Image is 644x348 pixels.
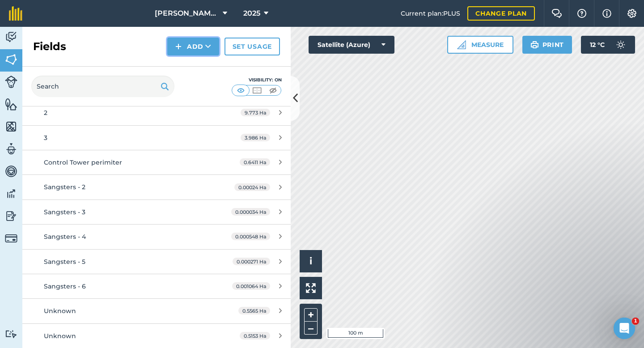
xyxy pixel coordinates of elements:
[9,6,22,21] img: fieldmargin Logo
[161,81,169,92] img: svg+xml;base64,PHN2ZyB4bWxucz0iaHR0cDovL3d3dy53My5vcmcvMjAwMC9zdmciIHdpZHRoPSIxOSIgaGVpZ2h0PSIyNC...
[44,282,86,290] span: Sangsters - 6
[22,150,291,174] a: Control Tower perimiter0.6411 Ha
[22,299,291,323] a: Unknown0.5565 Ha
[530,39,539,50] img: svg+xml;base64,PHN2ZyB4bWxucz0iaHR0cDovL3d3dy53My5vcmcvMjAwMC9zdmciIHdpZHRoPSIxOSIgaGVpZ2h0PSIyNC...
[31,76,174,97] input: Search
[22,126,291,150] a: 33.986 Ha
[309,255,312,267] span: i
[232,76,282,84] div: Visibility: On
[5,165,17,178] img: svg+xml;base64,PD94bWwgdmVyc2lvbj0iMS4wIiBlbmNvZGluZz0idXRmLTgiPz4KPCEtLSBHZW5lcmF0b3I6IEFkb2JlIE...
[614,318,635,339] iframe: Intercom live chat
[5,232,17,245] img: svg+xml;base64,PD94bWwgdmVyc2lvbj0iMS4wIiBlbmNvZGluZz0idXRmLTgiPz4KPCEtLSBHZW5lcmF0b3I6IEFkb2JlIE...
[44,233,86,241] span: Sangsters - 4
[231,233,270,240] span: 0.000548 Ha
[22,324,291,348] a: Unknown0.5153 Ha
[5,30,17,44] img: svg+xml;base64,PD94bWwgdmVyc2lvbj0iMS4wIiBlbmNvZGluZz0idXRmLTgiPz4KPCEtLSBHZW5lcmF0b3I6IEFkb2JlIE...
[44,258,85,266] span: Sangsters - 5
[241,109,270,116] span: 9.773 Ha
[304,308,318,322] button: +
[44,109,47,117] span: 2
[22,200,291,224] a: Sangsters - 30.000034 Ha
[241,134,270,141] span: 3.986 Ha
[581,36,635,54] button: 12 °C
[522,36,572,54] button: Print
[5,142,17,156] img: svg+xml;base64,PD94bWwgdmVyc2lvbj0iMS4wIiBlbmNvZGluZz0idXRmLTgiPz4KPCEtLSBHZW5lcmF0b3I6IEFkb2JlIE...
[44,183,85,191] span: Sangsters - 2
[22,250,291,274] a: Sangsters - 50.000271 Ha
[44,307,76,315] span: Unknown
[467,6,535,21] a: Change plan
[22,175,291,199] a: Sangsters - 20.00024 Ha
[457,40,466,49] img: Ruler icon
[5,209,17,223] img: svg+xml;base64,PD94bWwgdmVyc2lvbj0iMS4wIiBlbmNvZGluZz0idXRmLTgiPz4KPCEtLSBHZW5lcmF0b3I6IEFkb2JlIE...
[551,9,562,18] img: Two speech bubbles overlapping with the left bubble in the forefront
[602,8,611,19] img: svg+xml;base64,PHN2ZyB4bWxucz0iaHR0cDovL3d3dy53My5vcmcvMjAwMC9zdmciIHdpZHRoPSIxNyIgaGVpZ2h0PSIxNy...
[5,120,17,133] img: svg+xml;base64,PHN2ZyB4bWxucz0iaHR0cDovL3d3dy53My5vcmcvMjAwMC9zdmciIHdpZHRoPSI1NiIgaGVpZ2h0PSI2MC...
[44,158,122,166] span: Control Tower perimiter
[231,208,270,216] span: 0.000034 Ha
[309,36,394,54] button: Satellite (Azure)
[22,101,291,125] a: 29.773 Ha
[243,8,260,19] span: 2025
[447,36,513,54] button: Measure
[300,250,322,272] button: i
[267,86,279,95] img: svg+xml;base64,PHN2ZyB4bWxucz0iaHR0cDovL3d3dy53My5vcmcvMjAwMC9zdmciIHdpZHRoPSI1MCIgaGVpZ2h0PSI0MC...
[5,53,17,66] img: svg+xml;base64,PHN2ZyB4bWxucz0iaHR0cDovL3d3dy53My5vcmcvMjAwMC9zdmciIHdpZHRoPSI1NiIgaGVpZ2h0PSI2MC...
[44,134,47,142] span: 3
[235,86,246,95] img: svg+xml;base64,PHN2ZyB4bWxucz0iaHR0cDovL3d3dy53My5vcmcvMjAwMC9zdmciIHdpZHRoPSI1MCIgaGVpZ2h0PSI0MC...
[612,36,630,54] img: svg+xml;base64,PD94bWwgdmVyc2lvbj0iMS4wIiBlbmNvZGluZz0idXRmLTgiPz4KPCEtLSBHZW5lcmF0b3I6IEFkb2JlIE...
[304,322,318,335] button: –
[632,318,639,325] span: 1
[167,38,219,55] button: Add
[238,307,270,314] span: 0.5565 Ha
[590,36,605,54] span: 12 ° C
[240,158,270,166] span: 0.6411 Ha
[44,332,76,340] span: Unknown
[233,258,270,265] span: 0.000271 Ha
[240,332,270,340] span: 0.5153 Ha
[44,208,85,216] span: Sangsters - 3
[33,39,66,54] h2: Fields
[401,8,460,18] span: Current plan : PLUS
[5,330,17,338] img: svg+xml;base64,PD94bWwgdmVyc2lvbj0iMS4wIiBlbmNvZGluZz0idXRmLTgiPz4KPCEtLSBHZW5lcmF0b3I6IEFkb2JlIE...
[306,283,316,293] img: Four arrows, one pointing top left, one top right, one bottom right and the last bottom left
[22,274,291,298] a: Sangsters - 60.001064 Ha
[5,98,17,111] img: svg+xml;base64,PHN2ZyB4bWxucz0iaHR0cDovL3d3dy53My5vcmcvMjAwMC9zdmciIHdpZHRoPSI1NiIgaGVpZ2h0PSI2MC...
[22,225,291,249] a: Sangsters - 40.000548 Ha
[5,76,17,88] img: svg+xml;base64,PD94bWwgdmVyc2lvbj0iMS4wIiBlbmNvZGluZz0idXRmLTgiPz4KPCEtLSBHZW5lcmF0b3I6IEFkb2JlIE...
[234,183,270,191] span: 0.00024 Ha
[175,41,182,52] img: svg+xml;base64,PHN2ZyB4bWxucz0iaHR0cDovL3d3dy53My5vcmcvMjAwMC9zdmciIHdpZHRoPSIxNCIgaGVpZ2h0PSIyNC...
[627,9,637,18] img: A cog icon
[155,8,219,19] span: [PERSON_NAME] Farm
[576,9,587,18] img: A question mark icon
[5,187,17,200] img: svg+xml;base64,PD94bWwgdmVyc2lvbj0iMS4wIiBlbmNvZGluZz0idXRmLTgiPz4KPCEtLSBHZW5lcmF0b3I6IEFkb2JlIE...
[251,86,263,95] img: svg+xml;base64,PHN2ZyB4bWxucz0iaHR0cDovL3d3dy53My5vcmcvMjAwMC9zdmciIHdpZHRoPSI1MCIgaGVpZ2h0PSI0MC...
[232,282,270,290] span: 0.001064 Ha
[225,38,280,55] a: Set usage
